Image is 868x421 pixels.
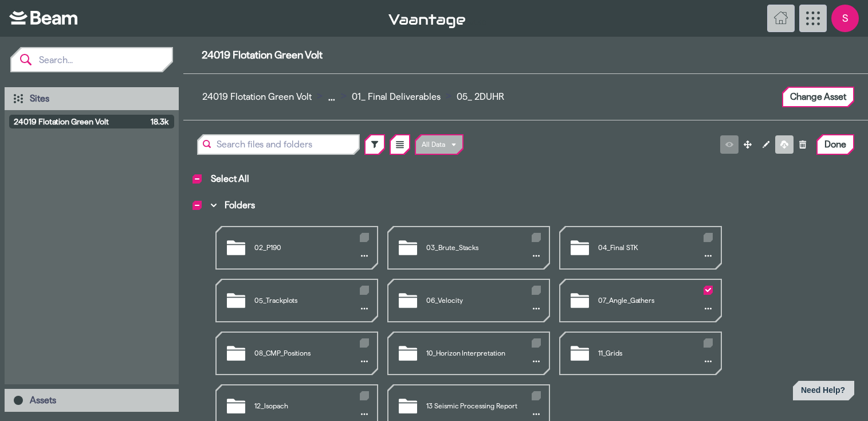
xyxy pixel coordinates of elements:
[211,173,249,185] span: Select All
[217,280,377,321] div: 05_Trackplots
[388,280,549,321] div: 06_Velocity
[202,49,850,61] span: 24019 Flotation Green Volt
[358,354,371,368] button: Show Actions
[560,227,721,268] div: 04_Final STK
[183,164,868,421] div: Main browser view
[818,135,853,154] button: Done
[560,280,721,321] div: 07_Angle_Gathers
[388,227,549,268] div: 03_Brute_Stacks
[701,302,715,315] button: Show Actions
[151,116,168,127] span: 18.3k
[769,376,859,408] iframe: Help widget launcher
[739,135,757,154] button: Move
[388,14,466,28] img: Vaantage - Home
[193,174,202,184] label: Select All
[9,11,77,25] img: Beam - Home
[388,333,549,374] div: 10_Horizon Interpretation
[204,194,262,217] button: Folders
[317,90,323,101] span: >
[391,135,409,154] button: List Mode
[783,88,853,106] button: Change Asset
[794,135,812,154] button: Delete
[217,227,377,268] div: 02_P190
[32,48,172,71] input: Search...
[323,85,341,108] button: ...
[831,5,859,32] div: Account Menu
[529,407,543,421] button: Show Actions
[30,395,56,405] span: Assets
[14,116,146,127] span: 24019 Flotation Green Volt
[341,90,347,101] span: >
[757,135,775,154] button: Rename
[529,249,543,263] button: Show Actions
[217,333,377,374] div: 08_CMP_Positions
[388,11,763,25] div: v 1.3.0
[446,90,451,101] span: >
[560,333,721,374] div: 11_Grids
[198,135,359,154] input: Search files and folders
[358,249,371,263] button: Show Actions
[366,135,384,154] button: Filter
[775,135,794,154] button: Download
[358,407,371,421] button: Show Actions
[529,354,543,368] button: Show Actions
[767,5,795,32] button: Home
[30,93,49,103] span: Sites
[831,5,859,32] span: S
[701,249,715,263] button: Show Actions
[358,302,371,315] button: Show Actions
[701,354,715,368] button: Show Actions
[347,85,446,108] button: 01_ Final Deliverables
[197,85,317,108] button: 24019 Flotation Green Volt
[193,201,202,210] label: Select All Folders
[451,85,509,108] button: 05_ 2DUHR
[799,5,827,32] button: App Menu
[529,302,543,315] button: Show Actions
